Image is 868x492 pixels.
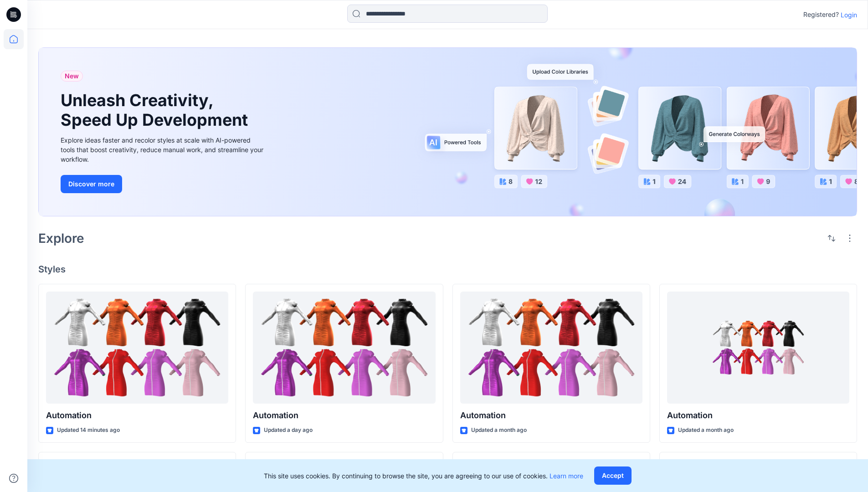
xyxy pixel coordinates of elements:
[61,91,252,130] h1: Unleash Creativity, Speed Up Development
[253,409,435,422] p: Automation
[471,425,527,435] p: Updated a month ago
[803,9,839,20] p: Registered?
[38,264,857,275] h4: Styles
[61,135,266,164] div: Explore ideas faster and recolor styles at scale with AI-powered tools that boost creativity, red...
[46,292,228,404] a: Automation
[678,425,734,435] p: Updated a month ago
[550,472,583,480] a: Learn more
[264,425,313,435] p: Updated a day ago
[57,425,120,435] p: Updated 14 minutes ago
[61,175,122,193] button: Discover more
[667,292,849,404] a: Automation
[460,409,642,422] p: Automation
[460,292,642,404] a: Automation
[667,409,849,422] p: Automation
[38,231,84,246] h2: Explore
[61,175,266,193] a: Discover more
[594,466,632,485] button: Accept
[841,10,857,20] p: Login
[264,471,583,481] p: This site uses cookies. By continuing to browse the site, you are agreeing to our use of cookies.
[253,292,435,404] a: Automation
[46,409,228,422] p: Automation
[65,71,79,82] span: New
